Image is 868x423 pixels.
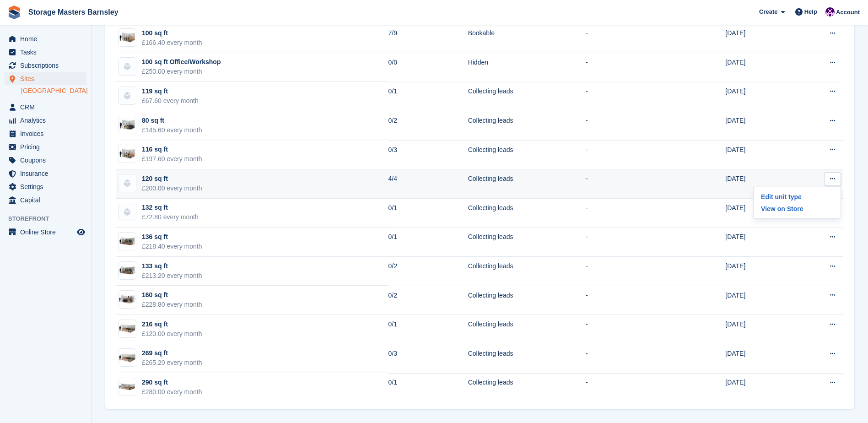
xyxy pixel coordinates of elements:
[142,242,202,251] div: £218.40 every month
[725,344,793,374] td: [DATE]
[7,5,21,19] img: stora-icon-8386f47178a22dfd0bd8f6a31ec36ba5ce8667c1dd55bd0f319d3a0aa187defe.svg
[586,344,674,374] td: -
[20,59,75,72] span: Subscriptions
[586,169,674,199] td: -
[21,87,86,95] a: [GEOGRAPHIC_DATA]
[388,373,468,402] td: 0/1
[388,111,468,141] td: 0/2
[20,167,75,180] span: Insurance
[468,53,586,82] td: Hidden
[5,180,86,193] a: menu
[142,387,202,397] div: £280.00 every month
[468,228,586,257] td: Collecting leads
[586,228,674,257] td: -
[586,24,674,53] td: -
[388,315,468,344] td: 0/1
[142,261,202,271] div: 133 sq ft
[804,7,817,16] span: Help
[142,38,202,48] div: £166.40 every month
[725,24,793,53] td: [DATE]
[5,127,86,140] a: menu
[5,141,86,153] a: menu
[388,228,468,257] td: 0/1
[142,96,199,106] div: £67.60 every month
[725,315,793,344] td: [DATE]
[586,315,674,344] td: -
[757,203,837,215] a: View on Store
[759,7,777,16] span: Create
[5,59,86,72] a: menu
[20,114,75,127] span: Analytics
[119,31,136,44] img: 100-sqft-unit.jpg
[725,373,793,402] td: [DATE]
[75,227,86,238] a: Preview store
[388,53,468,82] td: 0/0
[5,72,86,85] a: menu
[8,214,91,223] span: Storefront
[119,174,136,192] img: blank-unit-type-icon-ffbac7b88ba66c5e286b0e438baccc4b9c83835d4c34f86887a83fc20ec27e7b.svg
[586,286,674,315] td: -
[142,378,202,387] div: 290 sq ft
[725,82,793,111] td: [DATE]
[142,290,202,300] div: 160 sq ft
[725,286,793,315] td: [DATE]
[20,101,75,114] span: CRM
[142,348,202,358] div: 269 sq ft
[586,111,674,141] td: -
[5,194,86,206] a: menu
[142,232,202,242] div: 136 sq ft
[119,380,136,394] img: 300-sqft-unit.jpg
[5,101,86,114] a: menu
[725,53,793,82] td: [DATE]
[119,293,136,306] img: 150.jpg
[725,199,793,228] td: [DATE]
[142,154,202,164] div: £197.60 every month
[5,226,86,239] a: menu
[468,257,586,286] td: Collecting leads
[20,141,75,153] span: Pricing
[468,286,586,315] td: Collecting leads
[5,46,86,59] a: menu
[142,116,202,125] div: 80 sq ft
[5,33,86,45] a: menu
[20,226,75,239] span: Online Store
[142,174,202,184] div: 120 sq ft
[757,191,837,203] a: Edit unit type
[725,140,793,169] td: [DATE]
[468,111,586,141] td: Collecting leads
[586,199,674,228] td: -
[119,351,136,364] img: 200-sqft-unit.jpg
[468,199,586,228] td: Collecting leads
[119,147,136,161] img: 100-sqft-unit.jpg
[20,46,75,59] span: Tasks
[20,180,75,193] span: Settings
[142,28,202,38] div: 100 sq ft
[119,118,136,131] img: 75-sqft-unit.jpg
[5,114,86,127] a: menu
[119,322,136,335] img: 200-sqft-unit.jpg
[142,300,202,309] div: £228.80 every month
[20,33,75,45] span: Home
[388,82,468,111] td: 0/1
[725,257,793,286] td: [DATE]
[388,169,468,199] td: 4/4
[725,228,793,257] td: [DATE]
[119,203,136,221] img: blank-unit-type-icon-ffbac7b88ba66c5e286b0e438baccc4b9c83835d4c34f86887a83fc20ec27e7b.svg
[388,286,468,315] td: 0/2
[119,235,136,248] img: 135-sqft-unit.jpg
[586,373,674,402] td: -
[142,203,199,212] div: 132 sq ft
[468,315,586,344] td: Collecting leads
[142,212,199,222] div: £72.80 every month
[142,358,202,368] div: £265.20 every month
[119,58,136,75] img: blank-unit-type-icon-ffbac7b88ba66c5e286b0e438baccc4b9c83835d4c34f86887a83fc20ec27e7b.svg
[388,140,468,169] td: 0/3
[142,271,202,281] div: £213.20 every month
[388,344,468,374] td: 0/3
[468,24,586,53] td: Bookable
[468,82,586,111] td: Collecting leads
[142,145,202,154] div: 116 sq ft
[20,127,75,140] span: Invoices
[142,87,199,96] div: 119 sq ft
